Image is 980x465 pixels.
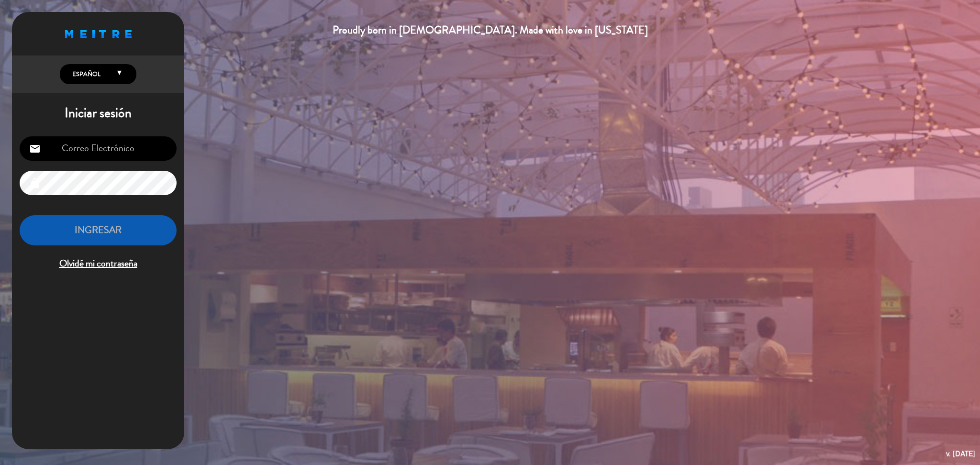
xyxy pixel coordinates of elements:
i: lock [29,177,41,189]
span: Olvidé mi contraseña [20,256,177,272]
span: Español [70,69,100,79]
button: INGRESAR [20,215,177,245]
i: email [29,143,41,155]
div: v. [DATE] [946,447,975,460]
h1: Iniciar sesión [12,105,184,122]
input: Correo Electrónico [20,136,177,161]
